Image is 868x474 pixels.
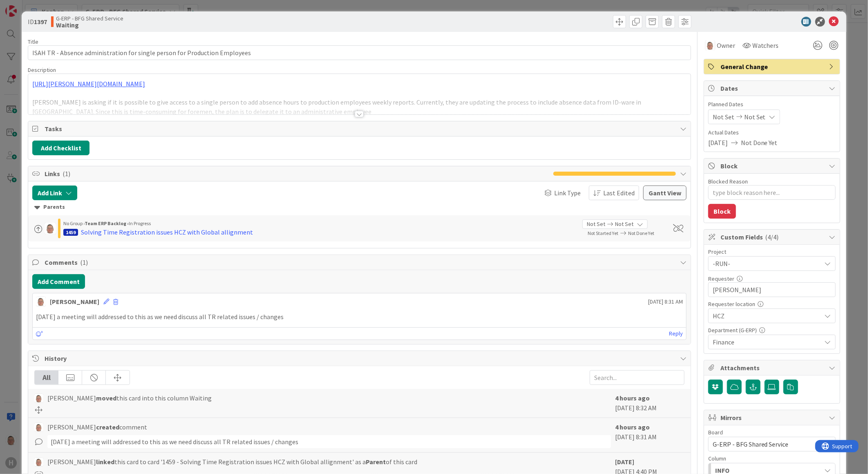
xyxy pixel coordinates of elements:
span: Mirrors [720,413,825,423]
span: Not Set [587,220,605,228]
input: type card name here... [28,45,691,60]
img: lD [34,394,43,403]
span: Custom Fields [720,232,825,242]
div: Department (G-ERP) [708,327,836,333]
span: General Change [720,62,825,72]
div: Requester location [708,301,836,307]
label: Requester [708,275,734,282]
span: ( 1 ) [80,258,88,266]
span: Board [708,429,723,435]
span: Not Done Yet [741,138,778,148]
span: Not Started Yet [588,230,618,236]
b: 4 hours ago [615,423,650,431]
span: [DATE] [708,138,728,148]
b: Team ERP Backlog › [85,220,129,226]
span: HCZ [713,310,817,322]
span: [PERSON_NAME] this card to card '1459 - Solving Time Registration issues HCZ with Global allignme... [47,457,417,467]
span: -RUN- [713,258,817,269]
span: [PERSON_NAME] comment [47,422,147,432]
button: Gantt View [643,186,687,200]
span: History [45,353,676,363]
b: linked [96,458,114,466]
span: Support [17,1,37,11]
span: Comments [45,257,676,267]
span: ID [28,17,47,27]
b: 4 hours ago [615,394,650,402]
img: lD [36,297,46,306]
label: Title [28,38,38,45]
button: Add Link [32,186,77,200]
img: lD [705,40,715,50]
a: Reply [669,329,683,339]
label: Blocked Reason [708,178,748,185]
span: Last Edited [603,188,635,198]
p: [DATE] a meeting will addressed to this as we need discuss all TR related issues / changes [36,312,683,322]
img: lD [34,458,43,467]
div: [DATE] a meeting will addressed to this as we need discuss all TR related issues / changes [47,435,611,448]
div: Project [708,249,836,255]
div: 1459 [63,229,78,236]
span: Not Set [713,112,734,122]
span: [PERSON_NAME] this card into this column Waiting [47,393,212,403]
span: Owner [717,40,735,50]
span: No Group › [63,220,85,226]
span: Actual Dates [708,128,836,137]
span: Block [720,161,825,171]
button: Last Edited [589,186,639,200]
span: ( 1 ) [63,170,70,178]
span: Column [708,456,726,461]
span: [DATE] 8:31 AM [648,297,683,306]
span: Tasks [45,124,676,134]
button: Add Checklist [32,141,89,155]
div: [DATE] 8:31 AM [615,422,685,448]
div: [DATE] 8:32 AM [615,393,685,414]
span: G-ERP - BFG Shared Service [56,15,123,22]
b: Parent [366,458,386,466]
img: lD [34,423,43,432]
span: ( 4/4 ) [765,233,779,241]
span: Planned Dates [708,100,836,109]
b: 1397 [34,18,47,26]
div: Parents [34,203,685,212]
button: Block [708,204,736,219]
span: Description [28,66,56,74]
b: moved [96,394,116,402]
button: Add Comment [32,274,85,289]
b: [DATE] [615,458,634,466]
span: Not Set [615,220,633,228]
b: Waiting [56,22,123,28]
b: created [96,423,119,431]
span: Not Done Yet [628,230,654,236]
div: [PERSON_NAME] [50,297,99,306]
span: Links [45,169,549,179]
div: Solving Time Registration issues HCZ with Global allignment [81,227,253,237]
span: Finance [713,337,821,347]
span: Watchers [752,40,779,50]
div: All [35,371,58,385]
input: Search... [590,370,685,385]
img: lD [45,223,56,234]
a: [URL][PERSON_NAME][DOMAIN_NAME] [32,80,145,88]
span: Not Set [744,112,766,122]
span: In Progress [129,220,151,226]
span: Link Type [554,188,581,198]
span: Dates [720,83,825,93]
span: G-ERP - BFG Shared Service [713,440,789,448]
span: Attachments [720,363,825,373]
